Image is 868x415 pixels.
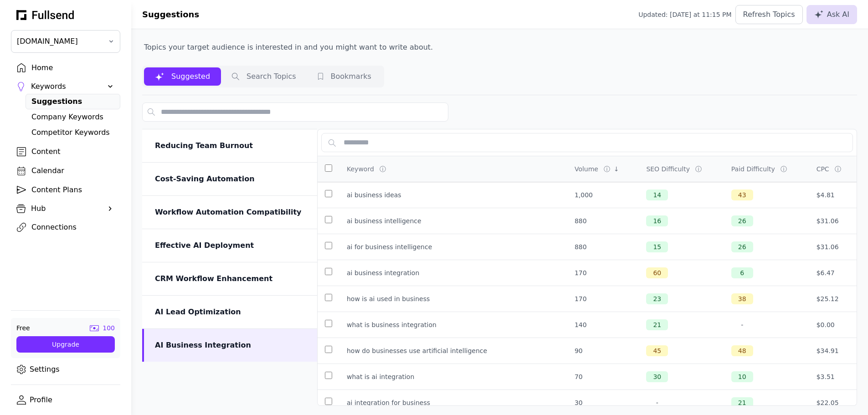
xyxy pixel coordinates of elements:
[731,241,753,252] div: 26
[817,346,849,355] div: $34.91
[646,267,668,278] div: 60
[695,164,704,174] div: ⓘ
[142,40,435,55] p: Topics your target audience is interested in and you might want to write about.
[646,190,668,200] div: 14
[347,372,414,381] div: what is ai integration
[646,397,668,408] div: -
[817,372,849,381] div: $3.51
[221,67,307,86] button: Search Topics
[638,10,731,19] div: Updated: [DATE] at 11:15 PM
[31,127,114,138] div: Competitor Keywords
[646,293,668,304] div: 23
[347,164,374,174] div: Keyword
[731,164,775,174] div: Paid Difficulty
[646,371,668,382] div: 30
[646,215,668,226] div: 16
[103,323,115,333] div: 100
[731,371,753,382] div: 10
[575,164,598,174] div: Volume
[646,164,690,174] div: SEO Difficulty
[11,392,120,408] a: Profile
[806,5,857,24] button: Ask AI
[575,294,632,303] div: 170
[31,222,114,233] div: Connections
[31,184,114,195] div: Content Plans
[575,268,632,277] div: 170
[155,273,306,284] div: CRM Workflow Enhancement
[31,96,114,107] div: Suggestions
[604,164,612,174] div: ⓘ
[347,346,487,355] div: how do businesses use artificial intelligence
[575,346,632,355] div: 90
[817,294,849,303] div: $25.12
[11,144,120,159] a: Content
[731,345,753,356] div: 48
[347,242,432,251] div: ai for business intelligence
[731,319,753,330] div: -
[307,67,382,86] button: Bookmarks
[31,112,114,123] div: Company Keywords
[614,164,619,174] div: ↓
[817,242,849,251] div: $31.06
[743,9,795,20] div: Refresh Topics
[31,203,100,214] div: Hub
[575,216,632,225] div: 880
[142,8,199,21] h1: Suggestions
[731,397,753,408] div: 21
[735,5,803,24] button: Refresh Topics
[11,163,120,179] a: Calendar
[575,372,632,381] div: 70
[347,320,437,329] div: what is business integration
[814,9,849,20] div: Ask AI
[16,336,115,353] button: Upgrade
[11,30,120,53] button: [DOMAIN_NAME]
[155,340,306,351] div: AI Business Integration
[144,67,221,86] button: Suggested
[31,81,100,92] div: Keywords
[575,190,632,200] div: 1,000
[817,268,849,277] div: $6.47
[31,165,114,176] div: Calendar
[731,215,753,226] div: 26
[575,242,632,251] div: 880
[646,241,668,252] div: 15
[380,164,388,174] div: ⓘ
[817,164,829,174] div: CPC
[781,164,789,174] div: ⓘ
[11,60,120,76] a: Home
[11,362,120,377] a: Settings
[31,62,114,73] div: Home
[155,174,306,184] div: Cost-Saving Automation
[646,345,668,356] div: 45
[155,240,306,251] div: Effective AI Deployment
[347,268,419,277] div: ai business integration
[347,216,421,225] div: ai business intelligence
[347,398,430,407] div: ai integration for business
[11,182,120,198] a: Content Plans
[31,146,114,157] div: Content
[347,294,430,303] div: how is ai used in business
[817,398,849,407] div: $22.05
[26,94,120,109] a: Suggestions
[24,340,108,349] div: Upgrade
[817,216,849,225] div: $31.06
[835,164,843,174] div: ⓘ
[347,190,401,200] div: ai business ideas
[155,307,306,318] div: AI Lead Optimization
[575,320,632,329] div: 140
[26,109,120,125] a: Company Keywords
[16,323,30,333] div: Free
[731,267,753,278] div: 6
[17,36,102,47] span: [DOMAIN_NAME]
[11,220,120,235] a: Connections
[646,319,668,330] div: 21
[155,140,306,151] div: Reducing Team Burnout
[575,398,632,407] div: 30
[155,207,306,218] div: Workflow Automation Compatibility
[817,320,849,329] div: $0.00
[731,190,753,200] div: 43
[731,293,753,304] div: 38
[26,125,120,140] a: Competitor Keywords
[817,190,849,200] div: $4.81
